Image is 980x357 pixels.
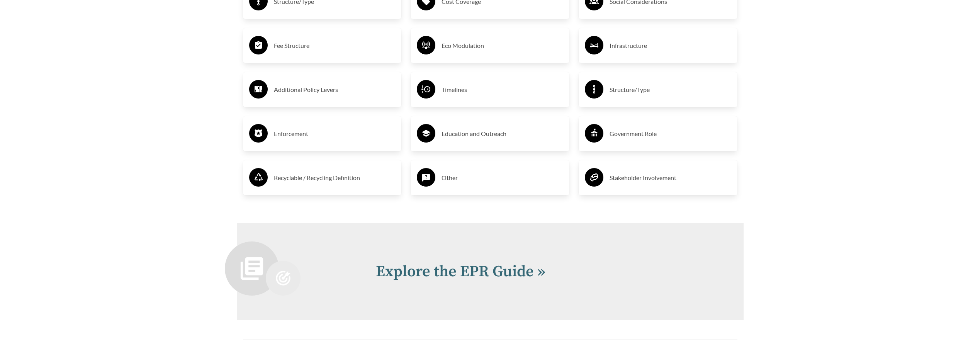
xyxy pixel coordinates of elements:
[442,39,563,52] h3: Eco Modulation
[610,83,731,96] h3: Structure/Type
[274,39,396,52] h3: Fee Structure
[610,39,731,52] h3: Infrastructure
[442,172,563,184] h3: Other
[376,262,545,281] a: Explore the EPR Guide »
[274,172,396,184] h3: Recyclable / Recycling Definition
[442,83,563,96] h3: Timelines
[442,127,563,140] h3: Education and Outreach
[274,83,396,96] h3: Additional Policy Levers
[610,127,731,140] h3: Government Role
[610,172,731,184] h3: Stakeholder Involvement
[274,127,396,140] h3: Enforcement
